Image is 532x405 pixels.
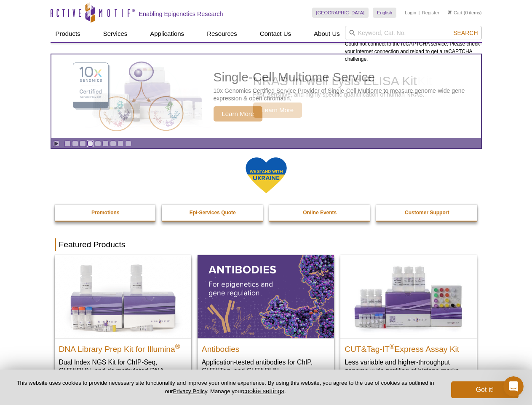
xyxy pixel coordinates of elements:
a: Resources [202,26,242,42]
a: Applications [145,26,189,42]
a: Go to slide 7 [110,140,116,147]
a: Toggle autoplay [53,140,59,147]
h2: Featured Products [55,238,478,251]
p: Dual Index NGS Kit for ChIP-Seq, CUT&RUN, and ds methylated DNA assays. [59,358,187,383]
a: Login [405,10,416,16]
p: Less variable and higher-throughput genome-wide profiling of histone marks​. [345,358,473,375]
img: CUT&RUN Assay Kits [85,58,211,135]
a: Go to slide 6 [102,140,109,147]
span: Learn More [253,103,302,118]
img: CUT&Tag-IT® Express Assay Kit [340,255,477,338]
div: Could not connect to the reCAPTCHA service. Please check your internet connection and reload to g... [345,26,482,63]
button: cookie settings [243,387,284,394]
a: About Us [309,26,345,42]
a: Go to slide 1 [64,140,71,147]
img: We Stand With Ukraine [245,157,287,194]
a: Customer Support [376,205,478,221]
a: [GEOGRAPHIC_DATA] [312,8,369,18]
img: DNA Library Prep Kit for Illumina [55,255,191,338]
p: This website uses cookies to provide necessary site functionality and improve your online experie... [13,379,437,395]
a: Promotions [55,205,157,221]
a: Online Events [269,205,371,221]
li: | [419,8,420,18]
a: CUT&RUN Assay Kits CUT&RUN Assay Kits Target chromatin-associated proteins genome wide. Learn More [51,54,481,138]
a: CUT&Tag-IT® Express Assay Kit CUT&Tag-IT®Express Assay Kit Less variable and higher-throughput ge... [340,255,477,383]
button: Got it! [451,381,519,398]
a: Cart [448,10,462,16]
h2: CUT&RUN Assay Kits [253,75,388,87]
h2: Antibodies [202,341,330,354]
sup: ® [390,343,395,350]
h2: DNA Library Prep Kit for Illumina [59,341,187,354]
img: All Antibodies [198,255,334,338]
a: Go to slide 5 [95,140,101,147]
strong: Epi-Services Quote [190,210,236,216]
a: Go to slide 8 [118,140,124,147]
a: English [373,8,396,18]
a: All Antibodies Antibodies Application-tested antibodies for ChIP, CUT&Tag, and CUT&RUN. [198,255,334,383]
a: Go to slide 4 [87,140,94,147]
a: Contact Us [255,26,296,42]
a: Register [422,10,439,16]
iframe: Intercom live chat [503,376,524,397]
li: (0 items) [448,8,482,18]
button: Search [451,29,480,37]
p: Application-tested antibodies for ChIP, CUT&Tag, and CUT&RUN. [202,358,330,375]
span: Search [453,30,478,36]
a: Epi-Services Quote [162,205,264,221]
strong: Promotions [91,210,120,216]
a: Go to slide 9 [125,140,131,147]
article: CUT&RUN Assay Kits [51,54,481,138]
a: Services [98,26,133,42]
input: Keyword, Cat. No. [345,26,482,40]
a: Products [51,26,86,42]
a: Privacy Policy [173,388,207,394]
a: Go to slide 3 [80,140,86,147]
strong: Customer Support [405,210,449,216]
h2: CUT&Tag-IT Express Assay Kit [345,341,473,354]
sup: ® [175,343,180,350]
a: DNA Library Prep Kit for Illumina DNA Library Prep Kit for Illumina® Dual Index NGS Kit for ChIP-... [55,255,191,391]
a: Go to slide 2 [72,140,78,147]
strong: Online Events [303,210,337,216]
img: Your Cart [448,10,452,14]
h2: Enabling Epigenetics Research [139,10,223,18]
p: Target chromatin-associated proteins genome wide. [253,91,388,98]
